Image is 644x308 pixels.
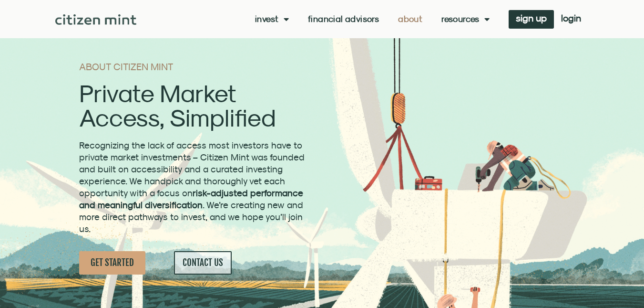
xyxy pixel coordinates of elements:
[308,14,379,24] a: Financial Advisors
[79,140,305,234] span: Recognizing the lack of access most investors have to private market investments – Citizen Mint w...
[554,10,588,29] a: login
[516,15,547,21] span: sign up
[91,257,134,269] span: GET STARTED
[255,14,490,24] nav: Menu
[79,62,307,72] h1: ABOUT CITIZEN MINT
[441,14,490,24] a: Resources
[561,15,581,21] span: login
[174,251,232,275] a: CONTACT US
[79,251,145,275] a: GET STARTED
[255,14,289,24] a: Invest
[183,257,223,269] span: CONTACT US
[79,81,307,130] h2: Private Market Access, Simplified
[55,14,137,25] img: Citizen Mint
[398,14,422,24] a: About
[509,10,554,29] a: sign up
